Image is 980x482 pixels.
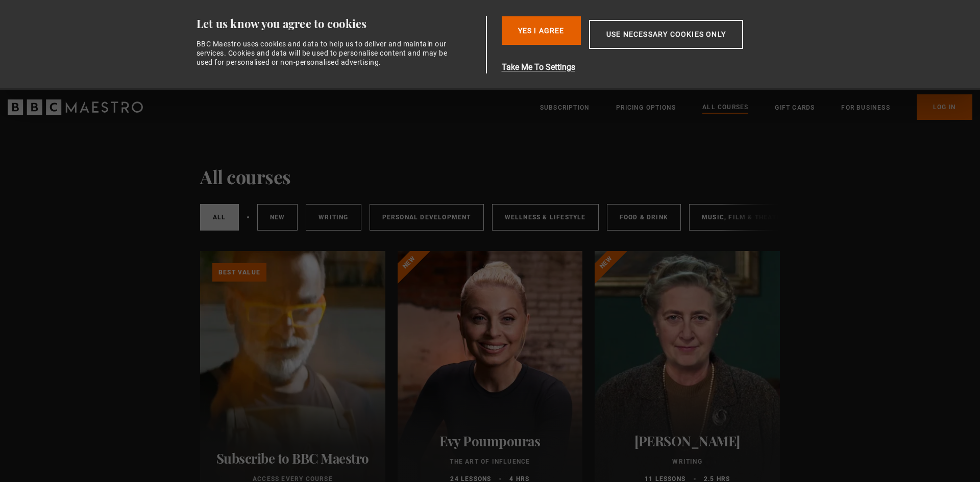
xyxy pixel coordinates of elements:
[197,16,482,31] div: Let us know you agree to cookies
[917,94,972,120] a: Log In
[540,94,972,120] nav: Primary
[492,204,599,231] a: Wellness & Lifestyle
[8,99,143,115] svg: BBC Maestro
[502,16,581,45] button: Yes I Agree
[616,103,676,113] a: Pricing Options
[502,61,792,73] button: Take Me To Settings
[306,204,361,231] a: Writing
[775,103,815,113] a: Gift Cards
[841,103,890,113] a: For business
[689,204,798,231] a: Music, Film & Theatre
[197,39,454,67] div: BBC Maestro uses cookies and data to help us to deliver and maintain our services. Cookies and da...
[410,457,571,466] p: The Art of Influence
[607,433,768,449] h2: [PERSON_NAME]
[540,103,590,113] a: Subscription
[257,204,298,231] a: New
[212,263,266,282] p: Best value
[702,102,748,113] a: All Courses
[607,204,681,231] a: Food & Drink
[589,20,743,49] button: Use necessary cookies only
[200,166,291,187] h1: All courses
[370,204,484,231] a: Personal Development
[410,433,571,449] h2: Evy Poumpouras
[200,204,239,231] a: All
[607,457,768,466] p: Writing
